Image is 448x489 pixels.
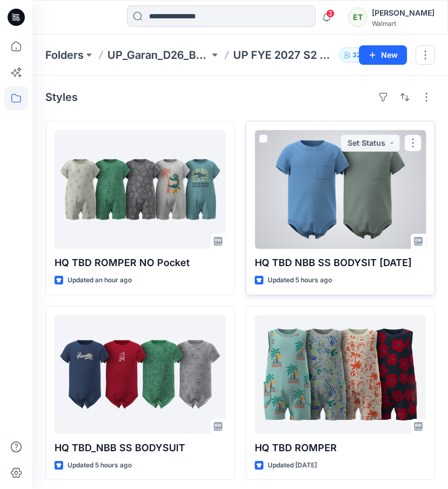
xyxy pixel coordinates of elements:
button: New [359,45,407,65]
p: Updated [DATE] [268,460,317,471]
div: [PERSON_NAME] [372,6,435,19]
div: ET [348,8,368,27]
h4: Styles [45,91,78,104]
a: UP_Garan_D26_Baby Boy_Wonder Nation [107,47,209,63]
p: 32 [352,49,361,61]
a: HQ TBD NBB SS BODYSIT 08.20.25 [255,130,426,249]
p: UP FYE 2027 S2 D26 [PERSON_NAME] [233,47,335,63]
p: HQ TBD ROMPER [255,440,426,456]
p: HQ TBD_NBB SS BODYSUIT [55,440,226,456]
p: HQ TBD ROMPER NO Pocket [55,255,226,270]
a: HQ TBD ROMPER NO Pocket [55,130,226,249]
button: 32 [339,47,374,63]
a: HQ TBD_NBB SS BODYSUIT [55,315,226,434]
p: Updated 5 hours ago [67,460,132,471]
a: Folders [45,47,84,63]
div: Walmart [372,19,435,28]
p: Updated 5 hours ago [268,275,332,286]
p: Updated an hour ago [67,275,132,286]
p: HQ TBD NBB SS BODYSIT [DATE] [255,255,426,270]
a: HQ TBD ROMPER [255,315,426,434]
span: 3 [326,9,335,18]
